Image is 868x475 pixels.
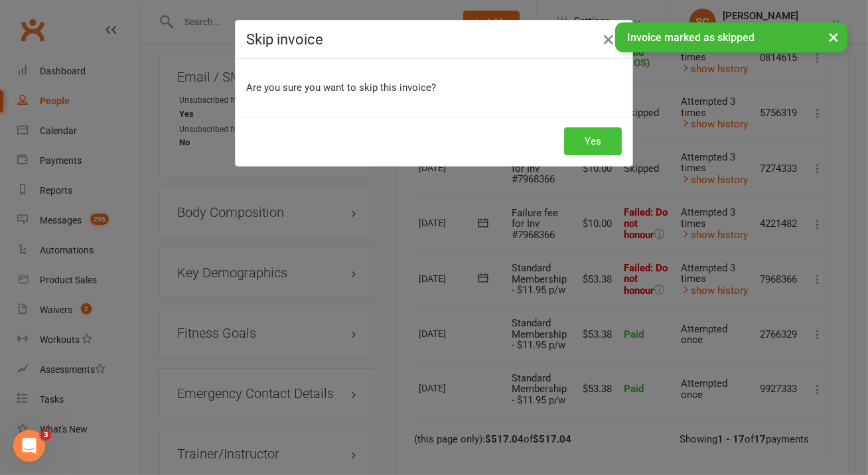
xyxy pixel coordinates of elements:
span: Are you sure you want to skip this invoice? [246,82,436,94]
iframe: Intercom live chat [13,430,45,462]
button: Yes [564,127,622,155]
button: × [822,23,845,51]
span: 3 [40,430,51,441]
div: Invoice marked as skipped [615,23,847,52]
